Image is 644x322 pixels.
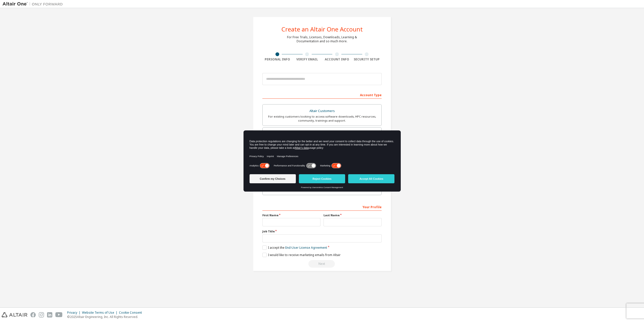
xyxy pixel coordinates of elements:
[67,315,145,319] p: © 2025 Altair Engineering, Inc. All Rights Reserved.
[266,108,378,115] div: Altair Customers
[324,213,382,217] label: Last Name
[292,57,322,61] div: Verify Email
[30,312,36,317] img: facebook.svg
[262,260,382,268] div: Read and acccept EULA to continue
[262,91,382,99] div: Account Type
[281,26,363,32] div: Create an Altair One Account
[262,229,382,233] label: Job Title
[262,203,382,211] div: Your Profile
[67,311,82,315] div: Privacy
[119,311,145,315] div: Cookie Consent
[55,312,63,317] img: youtube.svg
[262,57,292,61] div: Personal Info
[39,312,44,317] img: instagram.svg
[262,253,341,257] label: I would like to receive marketing emails from Altair
[262,245,327,250] label: I accept the
[2,312,27,317] img: altair_logo.svg
[262,213,320,217] label: First Name
[82,311,119,315] div: Website Terms of Use
[322,57,352,61] div: Account Info
[3,2,65,7] img: Altair One
[287,35,357,43] div: For Free Trials, Licenses, Downloads, Learning & Documentation and so much more.
[285,245,327,250] a: End-User License Agreement
[266,115,378,123] div: For existing customers looking to access software downloads, HPC resources, community, trainings ...
[47,312,52,317] img: linkedin.svg
[352,57,382,61] div: Security Setup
